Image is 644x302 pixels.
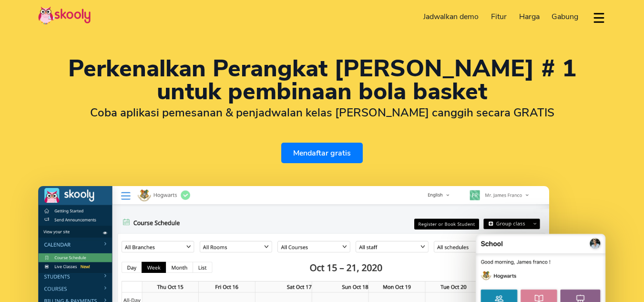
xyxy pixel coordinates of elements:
h2: Coba aplikasi pemesanan & penjadwalan kelas [PERSON_NAME] canggih secara GRATIS [38,105,606,120]
a: Gabung [545,9,584,24]
span: Gabung [552,11,578,22]
a: Fitur [485,9,513,24]
span: Harga [519,11,540,22]
a: Mendaftar gratis [281,143,363,163]
a: Jadwalkan demo [418,9,485,24]
h1: Perkenalkan Perangkat [PERSON_NAME] # 1 untuk pembinaan bola basket [38,57,606,103]
button: dropdown menu [592,7,606,29]
a: Harga [513,9,546,24]
img: Skooly [38,6,91,25]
